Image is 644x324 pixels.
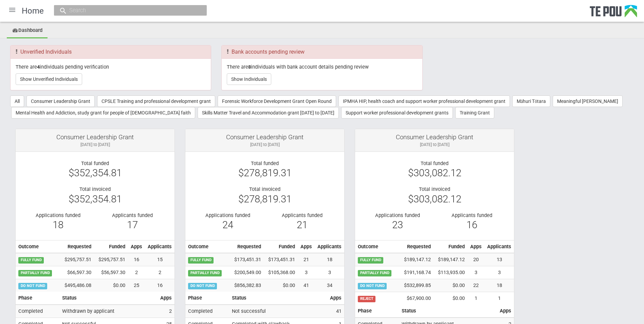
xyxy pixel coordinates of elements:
[484,279,514,292] td: 18
[94,253,128,266] td: $295,757.51
[227,64,417,70] p: There are individuals with bank account details pending review
[94,266,128,279] td: $56,597.30
[188,270,222,276] span: PARTIALLY FUND
[315,266,344,279] td: 3
[145,253,174,266] td: 15
[360,160,509,166] div: Total funded
[434,253,467,266] td: $189,147.12
[399,305,497,318] th: Status
[398,266,434,279] td: $191,168.74
[128,279,145,292] td: 25
[315,279,344,292] td: 34
[455,107,494,119] button: Training Grant
[358,283,387,289] span: DO NOT FUND
[264,253,298,266] td: $173,451.31
[298,266,315,279] td: 3
[16,64,206,70] p: There are individuals pending verification
[360,186,509,192] div: Total invoiced
[228,253,264,266] td: $173,451.31
[59,279,94,292] td: $495,486.08
[67,7,187,14] input: Search
[298,253,315,266] td: 21
[327,292,344,305] th: Apps
[365,212,429,218] div: Applications funded
[360,134,509,140] div: Consumer Leadership Grant
[467,279,484,292] td: 22
[398,292,434,305] td: $67,900.00
[358,270,391,276] span: PARTIALLY FUND
[360,170,509,176] div: $303,082.12
[434,266,467,279] td: $113,935.00
[185,305,229,318] td: Completed
[467,266,484,279] td: 3
[16,292,59,305] th: Phase
[21,170,169,176] div: $352,354.81
[7,23,48,38] a: Dashboard
[358,257,383,263] span: FULLY FUND
[188,257,214,263] span: FULLY FUND
[100,222,164,228] div: 17
[484,240,514,253] th: Applicants
[16,73,82,85] button: Show Unverified Individuals
[360,196,509,202] div: $303,082.12
[484,253,514,266] td: 13
[434,279,467,292] td: $0.00
[190,160,339,166] div: Total funded
[21,142,169,148] div: [DATE] to [DATE]
[37,64,40,70] b: 4
[59,253,94,266] td: $295,757.51
[94,279,128,292] td: $0.00
[398,279,434,292] td: $532,899.85
[21,134,169,140] div: Consumer Leadership Grant
[298,240,315,253] th: Apps
[512,95,550,107] button: Māhuri Tōtara
[298,279,315,292] td: 41
[434,240,467,253] th: Funded
[467,292,484,305] td: 1
[59,266,94,279] td: $66,597.30
[553,95,623,107] button: Meaningful [PERSON_NAME]
[196,212,260,218] div: Applications funded
[398,240,434,253] th: Requested
[355,305,399,318] th: Phase
[270,212,334,218] div: Applicants funded
[264,240,298,253] th: Funded
[497,305,514,318] th: Apps
[228,266,264,279] td: $200,549.00
[229,292,327,305] th: Status
[315,253,344,266] td: 18
[18,257,44,263] span: FULLY FUND
[59,305,158,318] td: Withdrawn by applicant
[218,95,336,107] button: Forensic Workforce Development Grant Open Round
[355,240,398,253] th: Outcome
[16,240,59,253] th: Outcome
[365,222,429,228] div: 23
[188,283,217,289] span: DO NOT FUND
[11,107,195,119] button: Mental Health and Addiction, study grant for people of [DEMOGRAPHIC_DATA] faith
[398,253,434,266] td: $189,147.12
[190,186,339,192] div: Total invoiced
[59,292,158,305] th: Status
[185,292,229,305] th: Phase
[128,240,145,253] th: Apps
[21,160,169,166] div: Total funded
[358,296,375,302] span: REJECT
[190,142,339,148] div: [DATE] to [DATE]
[315,240,344,253] th: Applicants
[229,305,327,318] td: Not successful
[190,170,339,176] div: $278,819.31
[18,283,47,289] span: DO NOT FUND
[100,212,164,218] div: Applicants funded
[228,279,264,292] td: $856,382.83
[59,240,94,253] th: Requested
[196,222,260,228] div: 24
[327,305,344,318] td: 41
[484,292,514,305] td: 1
[484,266,514,279] td: 3
[227,73,271,85] button: Show Individuals
[338,95,510,107] button: IPMHA HIP, health coach and support worker professional development grant
[227,49,417,55] h3: Bank accounts pending review
[128,266,145,279] td: 2
[26,222,90,228] div: 18
[26,212,90,218] div: Applications funded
